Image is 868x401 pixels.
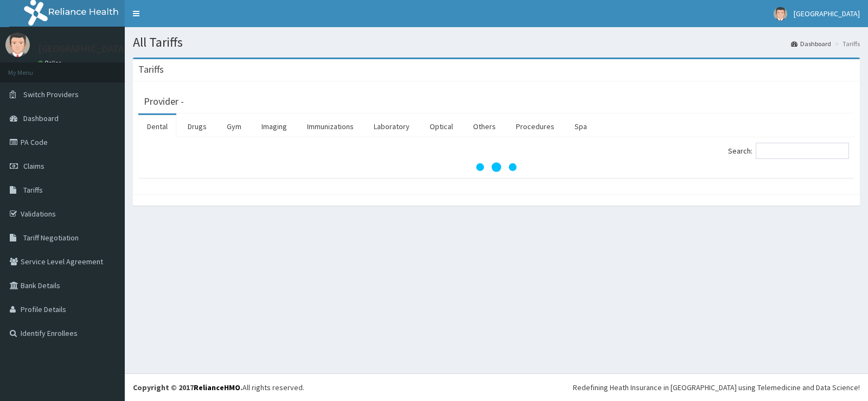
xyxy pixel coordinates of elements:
[475,145,518,189] svg: audio-loading
[253,115,296,138] a: Imaging
[23,161,44,171] span: Claims
[38,59,64,67] a: Online
[791,39,831,48] a: Dashboard
[794,9,860,18] span: [GEOGRAPHIC_DATA]
[23,113,59,123] span: Dashboard
[133,35,860,49] h1: All Tariffs
[298,115,362,138] a: Immunizations
[421,115,462,138] a: Optical
[23,90,79,99] span: Switch Providers
[179,115,215,138] a: Drugs
[832,39,860,48] li: Tariffs
[756,143,849,159] input: Search:
[138,65,164,74] h3: Tariffs
[138,115,176,138] a: Dental
[507,115,563,138] a: Procedures
[566,115,596,138] a: Spa
[573,382,860,393] div: Redefining Heath Insurance in [GEOGRAPHIC_DATA] using Telemedicine and Data Science!
[194,383,240,392] a: RelianceHMO
[144,97,184,106] h3: Provider -
[38,44,127,54] p: [GEOGRAPHIC_DATA]
[464,115,505,138] a: Others
[133,383,242,392] strong: Copyright © 2017 .
[125,373,868,401] footer: All rights reserved.
[218,115,250,138] a: Gym
[774,7,787,21] img: User Image
[23,233,79,243] span: Tariff Negotiation
[728,143,849,159] label: Search:
[365,115,418,138] a: Laboratory
[23,185,43,195] span: Tariffs
[5,33,30,57] img: User Image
